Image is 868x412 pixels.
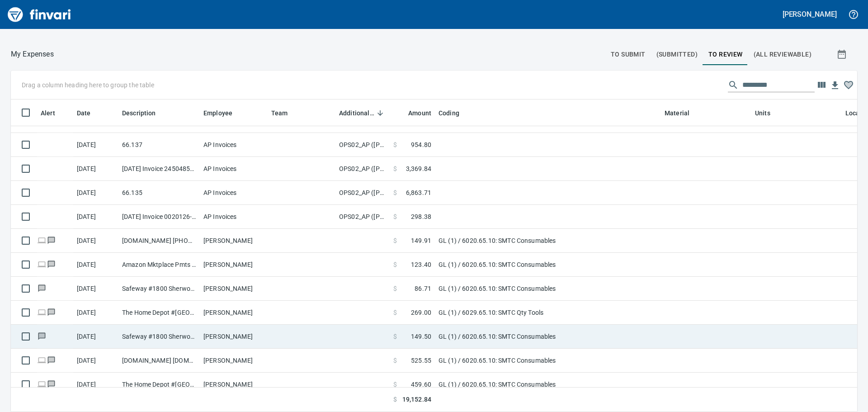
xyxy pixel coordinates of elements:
[393,164,397,173] span: $
[200,157,268,181] td: AP Invoices
[47,381,56,387] span: Has messages
[73,253,118,277] td: [DATE]
[393,308,397,317] span: $
[73,277,118,301] td: [DATE]
[37,261,47,267] span: Online transaction
[656,49,698,60] span: (Submitted)
[118,229,200,253] td: [DOMAIN_NAME] [PHONE_NUMBER] [GEOGRAPHIC_DATA]
[200,349,268,373] td: [PERSON_NAME]
[73,349,118,373] td: [DATE]
[73,229,118,253] td: [DATE]
[77,108,91,118] span: Date
[402,395,431,404] span: 19,152.84
[73,373,118,397] td: [DATE]
[665,108,701,118] span: Material
[406,188,431,197] span: 6,863.71
[118,157,200,181] td: [DATE] Invoice 245048502-008 from United Rentals ([GEOGRAPHIC_DATA]), Inc. (1-11054)
[41,108,67,118] span: Alert
[411,356,431,365] span: 525.55
[122,108,156,118] span: Description
[708,49,743,60] span: To Review
[393,212,397,221] span: $
[118,277,200,301] td: Safeway #1800 Sherwood OR
[5,4,73,25] img: Finvari
[435,373,661,397] td: GL (1) / 6020.65.10: SMTC Consumables
[335,157,390,181] td: OPS02_AP ([PERSON_NAME], [PERSON_NAME], [PERSON_NAME], [PERSON_NAME])
[118,325,200,349] td: Safeway #1800 Sherwood OR
[393,260,397,269] span: $
[73,157,118,181] td: [DATE]
[37,285,47,291] span: Has messages
[665,108,689,118] span: Material
[37,237,47,243] span: Online transaction
[393,140,397,149] span: $
[37,357,47,363] span: Online transaction
[335,205,390,229] td: OPS02_AP ([PERSON_NAME], [PERSON_NAME], [PERSON_NAME], [PERSON_NAME])
[11,49,54,60] nav: breadcrumb
[118,205,200,229] td: [DATE] Invoice 0020126-IN from Highway Specialties LLC (1-10458)
[77,108,103,118] span: Date
[37,309,47,315] span: Online transaction
[411,332,431,341] span: 149.50
[200,229,268,253] td: [PERSON_NAME]
[335,181,390,205] td: OPS02_AP ([PERSON_NAME], [PERSON_NAME], [PERSON_NAME], [PERSON_NAME])
[41,108,55,118] span: Alert
[393,395,397,404] span: $
[755,108,782,118] span: Units
[339,108,386,118] span: Additional Reviewer
[200,181,268,205] td: AP Invoices
[22,81,154,90] p: Drag a column heading here to group the table
[118,253,200,277] td: Amazon Mktplace Pmts [DOMAIN_NAME][URL] WA
[411,308,431,317] span: 269.00
[435,253,661,277] td: GL (1) / 6020.65.10: SMTC Consumables
[393,356,397,365] span: $
[393,380,397,389] span: $
[200,301,268,325] td: [PERSON_NAME]
[200,253,268,277] td: [PERSON_NAME]
[73,205,118,229] td: [DATE]
[200,373,268,397] td: [PERSON_NAME]
[415,284,431,293] span: 86.71
[842,78,855,92] button: Column choices favorited. Click to reset to default
[435,277,661,301] td: GL (1) / 6020.65.10: SMTC Consumables
[47,237,56,243] span: Has messages
[411,212,431,221] span: 298.38
[411,236,431,245] span: 149.91
[118,301,200,325] td: The Home Depot #[GEOGRAPHIC_DATA]
[73,181,118,205] td: [DATE]
[439,108,471,118] span: Coding
[435,325,661,349] td: GL (1) / 6020.65.10: SMTC Consumables
[755,108,770,118] span: Units
[411,140,431,149] span: 954.80
[271,108,288,118] span: Team
[828,43,857,65] button: Show transactions within a particular date range
[73,133,118,157] td: [DATE]
[435,349,661,373] td: GL (1) / 6020.65.10: SMTC Consumables
[118,181,200,205] td: 66.135
[435,301,661,325] td: GL (1) / 6029.65.10: SMTC Qty Tools
[393,188,397,197] span: $
[73,301,118,325] td: [DATE]
[271,108,300,118] span: Team
[11,49,54,60] p: My Expenses
[47,261,56,267] span: Has messages
[118,373,200,397] td: The Home Depot #[GEOGRAPHIC_DATA]
[118,349,200,373] td: [DOMAIN_NAME] [DOMAIN_NAME][URL] WA
[396,108,431,118] span: Amount
[47,357,56,363] span: Has messages
[203,108,232,118] span: Employee
[73,325,118,349] td: [DATE]
[754,49,811,60] span: (All Reviewable)
[439,108,459,118] span: Coding
[783,9,837,19] h5: [PERSON_NAME]
[406,164,431,173] span: 3,369.84
[611,49,646,60] span: To Submit
[203,108,244,118] span: Employee
[393,236,397,245] span: $
[200,205,268,229] td: AP Invoices
[393,284,397,293] span: $
[200,133,268,157] td: AP Invoices
[411,260,431,269] span: 123.40
[339,108,374,118] span: Additional Reviewer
